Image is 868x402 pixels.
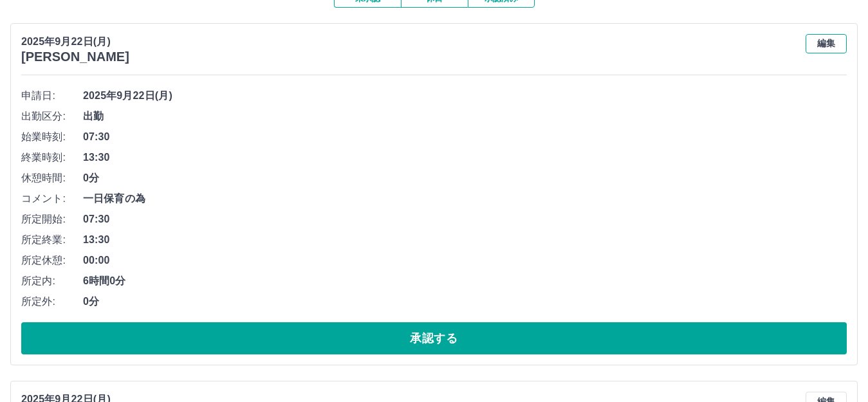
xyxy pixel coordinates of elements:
[21,34,129,50] p: 2025年9月22日(月)
[83,273,847,289] span: 6時間0分
[21,191,83,206] span: コメント:
[806,34,847,53] button: 編集
[21,294,83,309] span: 所定外:
[21,232,83,248] span: 所定終業:
[21,212,83,227] span: 所定開始:
[21,109,83,124] span: 出勤区分:
[83,191,847,206] span: 一日保育の為
[21,88,83,104] span: 申請日:
[83,170,847,186] span: 0分
[21,150,83,165] span: 終業時刻:
[83,232,847,248] span: 13:30
[21,322,847,354] button: 承認する
[83,253,847,268] span: 00:00
[21,273,83,289] span: 所定内:
[83,129,847,145] span: 07:30
[83,212,847,227] span: 07:30
[83,109,847,124] span: 出勤
[83,150,847,165] span: 13:30
[83,294,847,309] span: 0分
[21,129,83,145] span: 始業時刻:
[21,50,129,64] h3: [PERSON_NAME]
[21,253,83,268] span: 所定休憩:
[21,170,83,186] span: 休憩時間:
[83,88,847,104] span: 2025年9月22日(月)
